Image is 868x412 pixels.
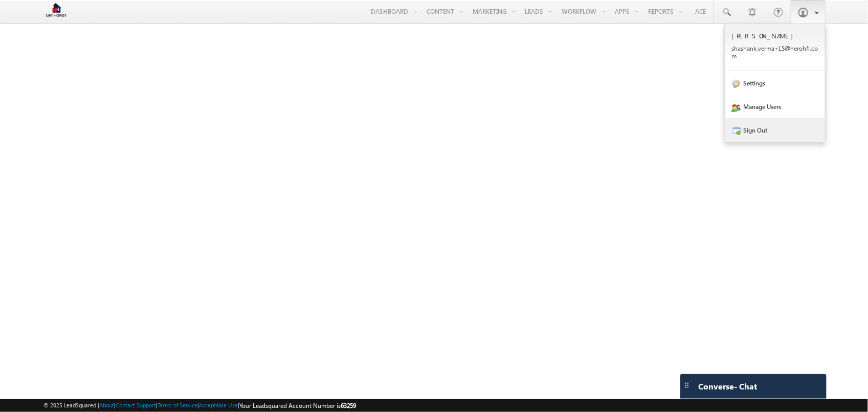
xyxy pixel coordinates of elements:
img: carter-drag [683,381,691,389]
span: Converse - Chat [698,382,757,391]
a: Settings [725,71,825,95]
a: About [99,402,114,408]
a: Sign Out [725,118,825,142]
span: Your Leadsquared Account Number is [239,402,356,409]
a: Acceptable Use [199,402,238,408]
span: © 2025 LeadSquared | | | | | [43,401,356,410]
p: [PERSON_NAME] [731,31,818,40]
p: shash ank.v erma+ LS@he rohfl .com [731,45,818,60]
a: Manage Users [725,95,825,118]
a: Contact Support [116,402,156,408]
span: 63259 [341,402,356,409]
img: Custom Logo [43,3,69,20]
a: Terms of Service [158,402,197,408]
a: [PERSON_NAME] shashank.verma+LS@herohfl.com [725,24,825,71]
